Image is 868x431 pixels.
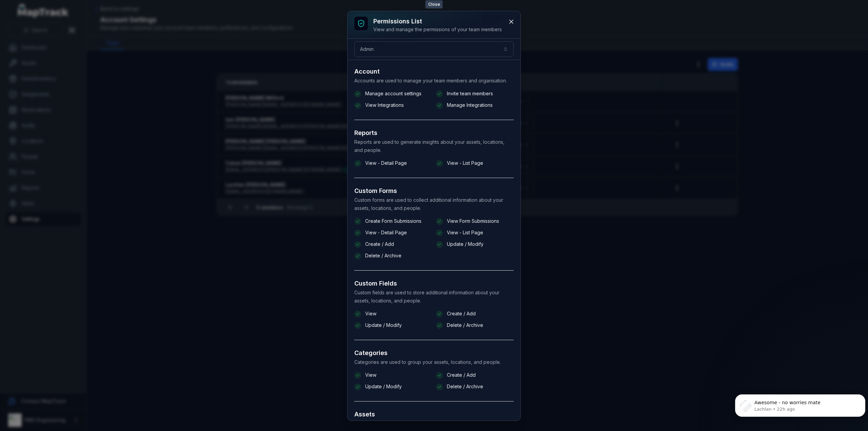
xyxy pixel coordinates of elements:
[732,380,868,428] iframe: Intercom notifications message
[5,136,130,193] div: Lachlan says…
[365,160,407,166] span: View - Detail Page
[354,128,514,138] h3: Reports
[354,139,505,153] span: Reports are used to generate insights about your assets, locations, and people.
[447,218,499,224] span: View Form Submissions
[447,241,484,248] span: Update / Modify
[5,136,111,180] div: You can send this link out to the guys to have them add the app to their home screen + get logged...
[354,197,503,211] span: Custom forms are used to collect additional information about your assets, locations, and people.
[447,372,476,378] span: Create / Add
[75,193,130,208] div: Ah alrighty, cheers
[11,222,16,228] button: Upload attachment
[39,16,57,21] b: Lachlan
[365,372,376,378] span: View
[365,90,421,97] span: Manage account settings
[447,160,483,166] span: View - List Page
[6,208,130,219] textarea: Message…
[11,111,106,131] div: You can still have the full native experience by adding the app to your home screen
[447,102,493,109] span: Manage Integrations
[354,348,514,358] h3: Categories
[354,186,514,196] h3: Custom Forms
[365,218,421,224] span: Create Form Submissions
[21,222,27,228] button: Emoji picker
[5,30,130,45] div: Lachlan says…
[365,252,401,259] span: Delete / Archive
[354,67,514,76] h3: Account
[365,102,404,109] span: View Integrations
[354,41,514,57] button: Admin
[43,222,48,228] button: Start recording
[119,3,131,15] div: Close
[447,90,493,97] span: Invite team members
[4,3,17,16] button: go back
[365,383,402,390] span: Update / Modify
[354,279,514,288] h3: Custom Fields
[5,107,130,136] div: Lachlan says…
[5,30,42,44] div: Hey Calum
[5,193,130,216] div: Calum says…
[5,107,111,135] div: You can still have the full native experience by adding the app to your home screen
[447,229,483,236] span: View - List Page
[11,182,46,186] div: Lachlan • 1h ago
[116,219,127,230] button: Send a message…
[447,383,483,390] span: Delete / Archive
[33,8,63,15] p: Active 1h ago
[5,45,111,106] div: We used to have a native iOS and Android app but ran into challenges with the guys not updating i...
[354,290,499,303] span: Custom fields are used to store additional information about your assets, locations, and people.
[373,17,502,26] h3: Permissions List
[32,222,38,228] button: Gif picker
[447,322,483,329] span: Delete / Archive
[426,0,443,8] span: Close
[106,3,119,16] button: Home
[373,26,502,33] div: View and manage the permissions of your team members
[365,229,407,236] span: View - Detail Page
[447,310,476,317] span: Create / Add
[39,15,105,21] div: joined the conversation
[5,14,130,30] div: Lachlan says…
[11,49,106,102] div: We used to have a native iOS and Android app but ran into challenges with the guys not updating i...
[11,170,64,175] a: [URL][DOMAIN_NAME]
[33,3,54,8] h1: Lachlan
[365,310,376,317] span: View
[365,322,402,329] span: Update / Modify
[354,359,501,365] span: Categories are used to group your assets, locations, and people.
[11,34,37,40] div: Hey Calum
[80,197,125,203] div: Ah alrighty, cheers
[5,45,130,107] div: Lachlan says…
[354,78,507,83] span: Accounts are used to manage your team members and organisation.
[365,241,394,248] span: Create / Add
[354,410,514,419] h3: Assets
[11,140,106,166] div: You can send this link out to the guys to have them add the app to their home screen + get logged...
